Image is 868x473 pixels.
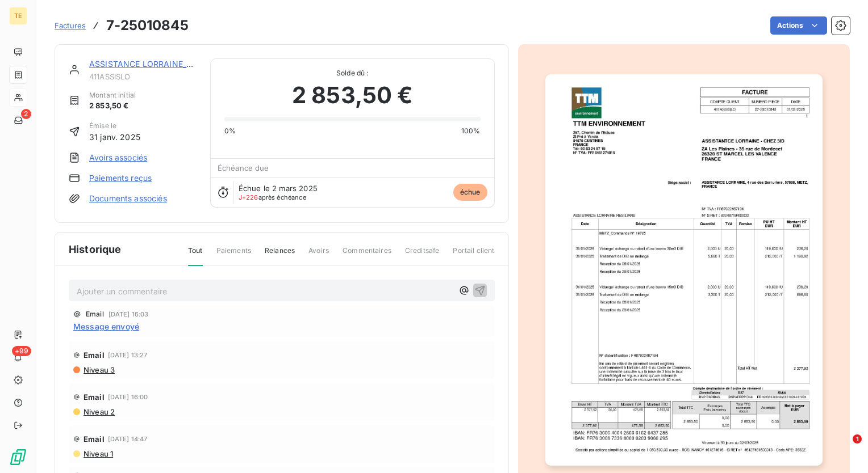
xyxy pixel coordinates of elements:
span: Avoirs [308,246,329,265]
span: 411ASSISLO [89,72,197,81]
span: échue [453,184,487,201]
a: Documents associés [89,193,167,204]
span: +99 [12,346,31,356]
span: 2 853,50 € [292,78,413,112]
span: [DATE] 16:00 [108,394,148,400]
span: J+226 [239,193,258,201]
span: Niveau 1 [82,449,113,458]
div: TE [9,7,27,25]
a: Factures [55,20,86,31]
span: Échue le 2 mars 2025 [239,184,318,193]
a: Avoirs associés [89,152,147,163]
button: Actions [770,16,827,35]
span: [DATE] 14:47 [108,436,148,442]
span: Solde dû : [224,68,481,78]
span: Montant initial [89,90,136,100]
span: 100% [461,126,481,136]
span: 0% [224,126,236,136]
img: Logo LeanPay [9,448,27,466]
span: 31 janv. 2025 [89,131,140,143]
span: après échéance [239,194,306,201]
span: Émise le [89,121,140,131]
span: Email [86,311,104,318]
span: Commentaires [343,246,391,265]
span: [DATE] 13:27 [108,352,148,358]
span: Niveau 3 [82,365,115,374]
span: Message envoyé [73,320,139,332]
span: Email [84,350,105,360]
span: 2 [21,109,31,119]
img: invoice_thumbnail [545,74,823,466]
span: [DATE] 16:03 [108,311,149,318]
span: Factures [55,21,86,30]
span: Creditsafe [405,246,440,265]
span: Email [84,434,105,444]
span: 2 853,50 € [89,100,136,112]
span: Niveau 2 [82,407,115,416]
span: Relances [265,246,295,265]
span: Tout [188,246,203,266]
span: 1 [853,434,862,444]
a: ASSISTANCE LORRAINE_RESILIANS [89,59,228,69]
span: Historique [69,242,122,257]
span: Email [84,392,105,402]
span: Paiements [216,246,251,265]
span: Portail client [453,246,494,265]
span: Échéance due [218,163,269,172]
a: Paiements reçus [89,172,152,184]
iframe: Intercom live chat [829,434,857,462]
h3: 7-25010845 [106,15,189,36]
